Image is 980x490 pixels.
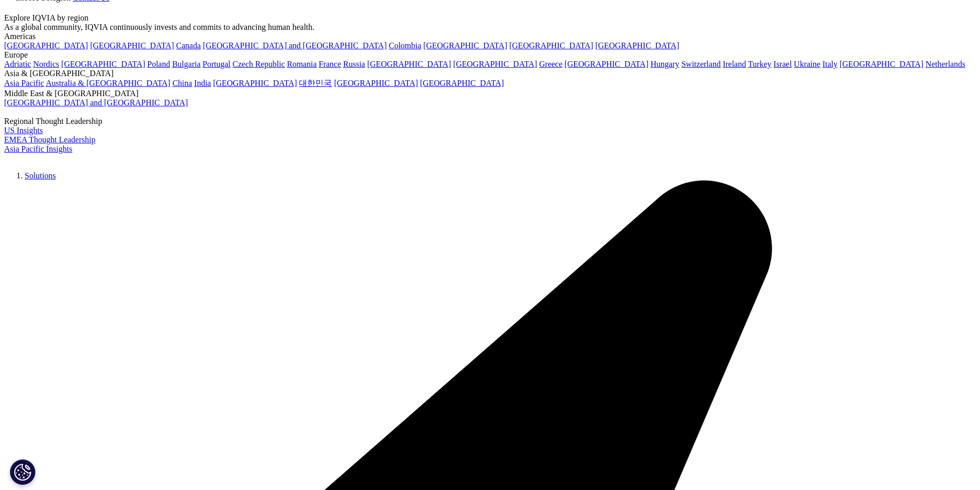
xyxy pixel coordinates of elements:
[4,135,95,144] a: EMEA Thought Leadership
[172,60,201,68] a: Bulgaria
[4,41,88,50] a: [GEOGRAPHIC_DATA]
[539,60,562,68] a: Greece
[343,60,365,68] a: Russia
[723,60,746,68] a: Ireland
[172,79,192,87] a: China
[925,60,965,68] a: Netherlands
[334,79,418,87] a: [GEOGRAPHIC_DATA]
[90,41,174,50] a: [GEOGRAPHIC_DATA]
[420,79,504,87] a: [GEOGRAPHIC_DATA]
[4,98,188,107] a: [GEOGRAPHIC_DATA] and [GEOGRAPHIC_DATA]
[4,89,976,98] div: Middle East & [GEOGRAPHIC_DATA]
[4,144,72,153] a: Asia Pacific Insights
[748,60,772,68] a: Turkey
[509,41,593,50] a: [GEOGRAPHIC_DATA]
[287,60,317,68] a: Romania
[176,41,201,50] a: Canada
[213,79,297,87] a: [GEOGRAPHIC_DATA]
[389,41,421,50] a: Colombia
[147,60,170,68] a: Poland
[840,60,923,68] a: [GEOGRAPHIC_DATA]
[319,60,342,68] a: France
[46,79,170,87] a: Australia & [GEOGRAPHIC_DATA]
[233,60,285,68] a: Czech Republic
[367,60,451,68] a: [GEOGRAPHIC_DATA]
[650,60,679,68] a: Hungary
[4,69,976,78] div: Asia & [GEOGRAPHIC_DATA]
[794,60,821,68] a: Ukraine
[774,60,792,68] a: Israel
[299,79,332,87] a: 대한민국
[681,60,720,68] a: Switzerland
[194,79,211,87] a: India
[595,41,679,50] a: [GEOGRAPHIC_DATA]
[10,459,35,485] button: 쿠키 설정
[4,13,976,23] div: Explore IQVIA by region
[203,60,230,68] a: Portugal
[61,60,145,68] a: [GEOGRAPHIC_DATA]
[4,32,976,41] div: Americas
[25,171,56,180] a: Solutions
[33,60,59,68] a: Nordics
[4,117,976,126] div: Regional Thought Leadership
[4,126,43,135] a: US Insights
[423,41,507,50] a: [GEOGRAPHIC_DATA]
[4,50,976,60] div: Europe
[203,41,386,50] a: [GEOGRAPHIC_DATA] and [GEOGRAPHIC_DATA]
[453,60,537,68] a: [GEOGRAPHIC_DATA]
[4,23,976,32] div: As a global community, IQVIA continuously invests and commits to advancing human health.
[4,60,31,68] a: Adriatic
[823,60,838,68] a: Italy
[4,79,44,87] a: Asia Pacific
[564,60,648,68] a: [GEOGRAPHIC_DATA]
